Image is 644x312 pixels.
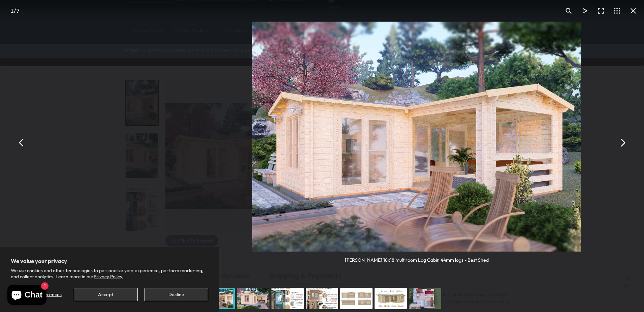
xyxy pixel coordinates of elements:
[74,288,137,301] button: Accept
[16,7,20,14] span: 7
[11,258,208,264] h2: We value your privacy
[609,3,625,19] button: Toggle thumbnails
[13,134,30,151] button: Previous
[560,3,577,19] button: Toggle zoom level
[94,274,123,280] a: Privacy Policy.
[3,3,27,19] div: /
[614,134,631,151] button: Next
[144,288,208,301] button: Decline
[625,3,641,19] button: Close
[345,252,489,263] div: [PERSON_NAME] 18x18 multiroom Log Cabin 44mm logs - Best Shed
[5,285,49,307] inbox-online-store-chat: Shopify online store chat
[11,267,208,280] p: We use cookies and other technologies to personalize your experience, perform marketing, and coll...
[10,7,14,14] span: 1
